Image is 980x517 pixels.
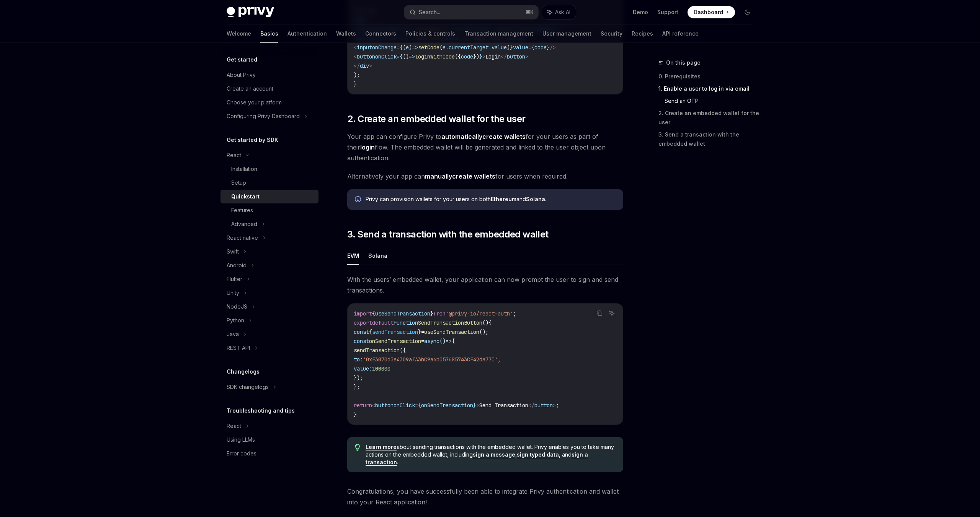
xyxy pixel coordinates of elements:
[665,95,759,107] a: Send an OTP
[375,53,397,60] span: onClick
[220,447,318,460] a: Error codes
[220,96,318,109] a: Choose your platform
[449,44,488,51] span: currentTarget
[446,44,449,51] span: .
[595,308,604,318] button: Copy the contents from the code block
[547,44,550,51] span: }
[354,62,360,69] span: </
[354,402,372,409] span: return
[227,367,260,376] h5: Changelogs
[430,310,433,317] span: }
[220,190,318,203] a: Quickstart
[510,44,513,51] span: }
[528,44,531,51] span: =
[433,310,446,317] span: from
[360,62,369,69] span: div
[227,7,274,18] img: dark logo
[354,338,369,345] span: const
[227,382,269,392] div: SDK changelogs
[227,84,273,93] div: Create an account
[531,44,534,51] span: {
[227,112,300,121] div: Configuring Privy Dashboard
[507,53,525,60] span: button
[287,24,327,43] a: Authentication
[227,24,251,43] a: Welcome
[227,70,256,80] div: About Privy
[231,192,260,201] div: Quickstart
[409,44,412,51] span: )
[405,24,455,43] a: Policies & controls
[400,347,406,354] span: ({
[473,451,515,458] a: sign a message
[347,113,525,125] span: 2. Create an embedded wallet for the user
[227,247,239,256] div: Swift
[354,72,360,78] span: );
[369,62,372,69] span: >
[366,443,616,466] span: about sending transactions with the embedded wallet. Privy enables you to take many actions on th...
[421,338,424,345] span: =
[412,44,418,51] span: =>
[220,162,318,176] a: Installation
[227,316,244,325] div: Python
[372,328,418,335] span: sendTransaction
[403,53,409,60] span: ()
[473,53,479,60] span: })
[513,44,528,51] span: value
[397,53,400,60] span: =
[227,449,256,458] div: Error codes
[443,44,446,51] span: e
[526,196,545,202] strong: Solana
[492,44,507,51] span: value
[227,135,278,145] h5: Get started by SDK
[397,44,400,51] span: =
[409,53,415,60] span: =>
[375,402,394,409] span: button
[476,402,479,409] span: >
[542,24,591,43] a: User management
[366,444,397,450] a: Learn more
[400,53,403,60] span: {
[658,107,759,128] a: 2. Create an embedded wallet for the user
[227,421,241,431] div: React
[418,319,482,326] span: SendTransactionButton
[366,195,616,204] div: Privy can provision wallets for your users on both and .
[439,44,443,51] span: (
[425,172,452,180] strong: manually
[482,53,485,60] span: >
[227,302,247,311] div: NodeJS
[354,319,372,326] span: export
[231,178,246,187] div: Setup
[662,24,699,43] a: API reference
[479,402,528,409] span: Send Transaction
[425,172,495,180] a: manuallycreate wallets
[424,328,479,335] span: useSendTransaction
[336,24,356,43] a: Wallets
[372,402,375,409] span: <
[473,402,476,409] span: }
[375,310,430,317] span: useSendTransaction
[220,176,318,190] a: Setup
[220,203,318,217] a: Features
[372,365,390,372] span: 100000
[231,164,257,174] div: Installation
[694,8,723,16] span: Dashboard
[421,328,424,335] span: =
[227,151,241,160] div: React
[421,402,473,409] span: onSendTransaction
[418,402,421,409] span: {
[354,365,372,372] span: value:
[418,44,439,51] span: setCode
[354,310,372,317] span: import
[556,402,559,409] span: ;
[446,310,513,317] span: '@privy-io/react-auth'
[534,44,547,51] span: code
[231,219,257,229] div: Advanced
[347,247,359,265] button: EVM
[415,53,455,60] span: loginWithCode
[394,319,418,326] span: function
[406,44,409,51] span: e
[227,435,255,444] div: Using LLMs
[347,171,623,182] span: Alternatively your app can for users when required.
[363,356,498,363] span: '0xE3070d3e4309afA3bC9a6b057685743CF42da77C'
[260,24,278,43] a: Basics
